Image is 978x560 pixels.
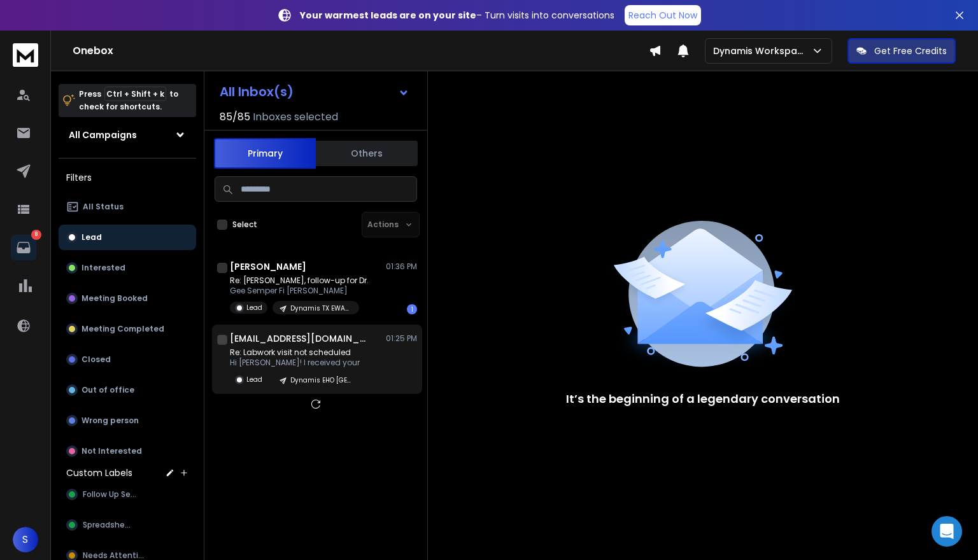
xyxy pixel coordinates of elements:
[230,358,360,368] p: Hi [PERSON_NAME]! I received your
[13,527,38,552] button: S
[300,9,614,22] p: – Turn visits into conversations
[81,232,102,242] p: Lead
[230,332,370,345] h1: [EMAIL_ADDRESS][DOMAIN_NAME]
[83,202,124,212] p: All Status
[69,129,137,141] h1: All Campaigns
[230,286,369,296] p: Gee Semper Fi [PERSON_NAME]
[386,262,417,272] p: 01:36 PM
[59,169,196,186] h3: Filters
[81,446,142,456] p: Not Interested
[59,408,196,433] button: Wrong person
[59,316,196,342] button: Meeting Completed
[59,347,196,372] button: Closed
[232,220,257,230] label: Select
[316,139,418,167] button: Others
[83,489,139,500] span: Follow Up Sent
[566,390,840,408] p: It’s the beginning of a legendary conversation
[59,377,196,403] button: Out of office
[300,9,476,22] strong: Your warmest leads are on your site
[59,225,196,250] button: Lead
[209,79,420,104] button: All Inbox(s)
[81,354,111,365] p: Closed
[59,194,196,220] button: All Status
[246,375,262,384] p: Lead
[81,263,125,273] p: Interested
[932,516,962,547] div: Open Intercom Messenger
[625,5,701,25] a: Reach Out Now
[59,255,196,281] button: Interested
[59,122,196,148] button: All Campaigns
[214,138,316,169] button: Primary
[59,482,196,507] button: Follow Up Sent
[386,333,417,344] p: 01:25 PM
[220,85,294,98] h1: All Inbox(s)
[628,9,697,22] p: Reach Out Now
[13,43,38,67] img: logo
[847,38,956,64] button: Get Free Credits
[290,304,351,313] p: Dynamis TX EWAA Google Only - Newly Warmed
[73,43,649,59] h1: Onebox
[407,304,417,314] div: 1
[66,466,132,479] h3: Custom Labels
[230,276,369,286] p: Re: [PERSON_NAME], follow-up for Dr.
[59,286,196,311] button: Meeting Booked
[31,230,41,240] p: 8
[874,45,947,57] p: Get Free Credits
[290,375,351,385] p: Dynamis EHO [GEOGRAPHIC_DATA]-[GEOGRAPHIC_DATA]-[GEOGRAPHIC_DATA]-OK ALL ESPS Pre-Warmed
[81,385,134,395] p: Out of office
[246,303,262,312] p: Lead
[230,260,306,273] h1: [PERSON_NAME]
[230,347,360,358] p: Re: Labwork visit not scheduled
[79,88,178,113] p: Press to check for shortcuts.
[83,520,134,530] span: Spreadsheet
[713,45,811,57] p: Dynamis Workspace
[59,512,196,538] button: Spreadsheet
[220,109,250,125] span: 85 / 85
[81,324,164,334] p: Meeting Completed
[104,87,166,101] span: Ctrl + Shift + k
[59,438,196,464] button: Not Interested
[253,109,338,125] h3: Inboxes selected
[81,416,139,426] p: Wrong person
[11,235,36,260] a: 8
[81,293,148,304] p: Meeting Booked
